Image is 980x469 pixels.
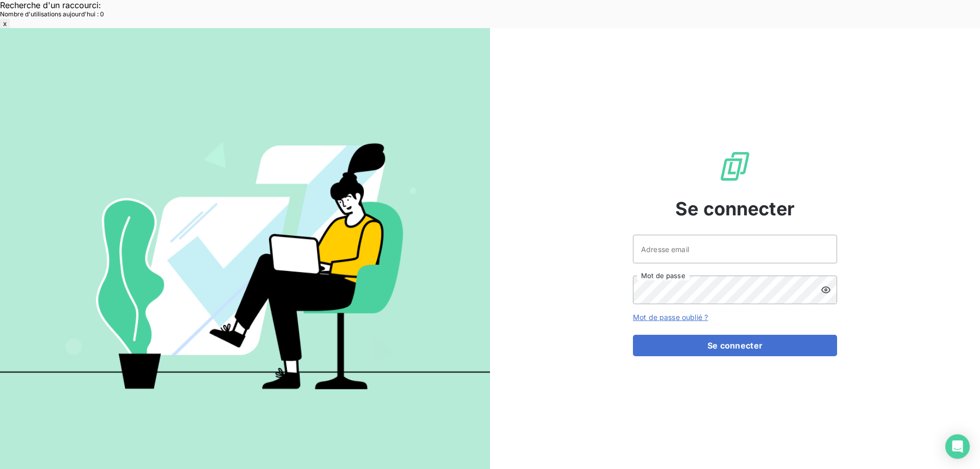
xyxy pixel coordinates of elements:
span: Se connecter [675,195,795,223]
a: Mot de passe oublié ? [633,313,708,322]
img: Logo LeanPay [719,150,751,183]
button: Se connecter [633,335,837,356]
div: Open Intercom Messenger [945,434,970,459]
input: placeholder [633,235,837,263]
